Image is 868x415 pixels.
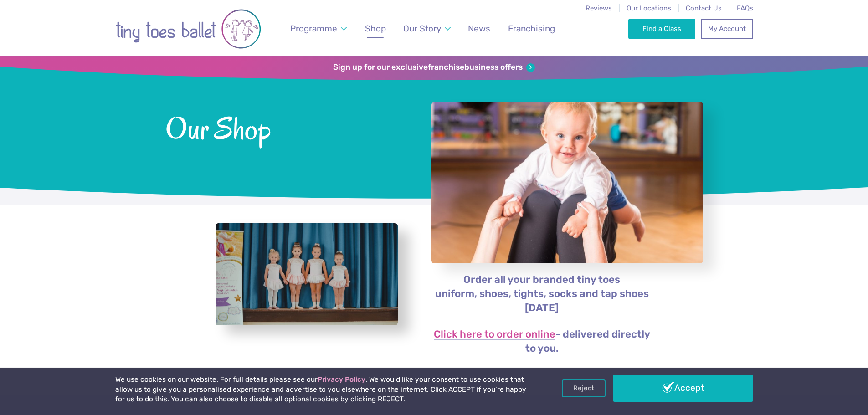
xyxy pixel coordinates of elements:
span: Programme [290,23,337,34]
a: Accept [613,375,753,401]
a: Find a Class [628,19,695,39]
strong: franchise [428,62,464,72]
span: Shop [365,23,386,34]
a: Privacy Policy [318,375,365,384]
span: Our Shop [165,109,407,146]
a: My Account [701,19,753,39]
a: Our Locations [627,4,671,12]
img: tiny toes ballet [115,6,261,52]
a: Sign up for our exclusivefranchisebusiness offers [333,62,535,72]
a: Reviews [586,4,612,12]
span: News [468,23,490,34]
a: FAQs [737,4,753,12]
a: View full-size image [216,223,398,326]
a: Click here to order online [434,329,555,340]
p: Order all your branded tiny toes uniform, shoes, tights, socks and tap shoes [DATE] [431,273,653,315]
span: Our Story [403,23,441,34]
a: News [464,18,495,39]
a: Franchising [503,18,559,39]
p: We use cookies on our website. For full details please see our . We would like your consent to us... [115,375,530,405]
span: Franchising [508,23,555,34]
a: Our Story [399,18,455,39]
a: Contact Us [686,4,722,12]
a: Reject [562,379,606,397]
a: Programme [286,18,351,39]
p: - delivered directly to you. [431,328,653,356]
a: Shop [360,18,390,39]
